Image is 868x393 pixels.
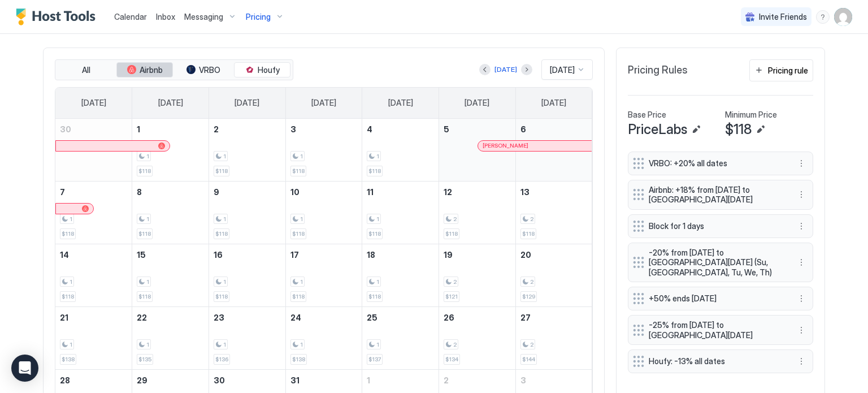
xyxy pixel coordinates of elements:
[483,142,528,149] span: [PERSON_NAME]
[530,215,533,223] span: 2
[55,307,132,328] a: December 21, 2025
[132,370,209,391] a: December 29, 2025
[521,64,532,75] button: Next month
[795,323,808,337] button: More options
[530,341,533,348] span: 2
[285,244,362,306] td: December 17, 2025
[138,293,151,300] span: $118
[55,59,293,81] div: tab-group
[362,244,439,265] a: December 18, 2025
[286,307,362,328] a: December 24, 2025
[138,356,151,363] span: $135
[300,215,303,223] span: 1
[795,219,808,233] div: menu
[137,375,147,385] span: 29
[367,375,370,385] span: 1
[388,98,413,108] span: [DATE]
[215,293,228,300] span: $118
[132,119,209,140] a: December 1, 2025
[759,12,807,22] span: Invite Friends
[453,88,501,118] a: Friday
[209,370,285,391] a: December 30, 2025
[70,215,72,223] span: 1
[516,119,592,140] a: December 6, 2025
[376,278,379,286] span: 1
[795,188,808,201] div: menu
[175,62,232,78] button: VRBO
[362,119,439,140] a: December 4, 2025
[439,307,515,328] a: December 26, 2025
[290,375,300,385] span: 31
[368,293,381,300] span: $118
[286,370,362,391] a: December 31, 2025
[223,153,226,160] span: 1
[55,182,132,202] a: December 7, 2025
[138,167,151,175] span: $118
[483,142,587,149] div: [PERSON_NAME]
[114,12,147,21] span: Calendar
[376,215,379,223] span: 1
[55,244,132,265] a: December 14, 2025
[62,356,75,363] span: $138
[132,181,209,244] td: December 8, 2025
[649,221,783,231] span: Block for 1 days
[367,313,377,322] span: 25
[795,157,808,170] button: More options
[453,215,457,223] span: 2
[439,119,515,140] a: December 5, 2025
[795,355,808,368] button: More options
[439,181,516,244] td: December 12, 2025
[377,88,424,118] a: Thursday
[444,250,453,260] span: 19
[795,292,808,305] button: More options
[628,152,813,175] div: VRBO: +20% all dates menu
[376,341,379,348] span: 1
[368,230,381,237] span: $118
[362,119,439,182] td: December 4, 2025
[137,124,140,134] span: 1
[146,153,149,160] span: 1
[795,188,808,201] button: More options
[516,370,592,391] a: January 3, 2026
[520,187,530,197] span: 13
[292,230,305,237] span: $118
[522,356,535,363] span: $144
[300,88,348,118] a: Wednesday
[515,244,592,306] td: December 20, 2025
[58,62,114,78] button: All
[530,88,578,118] a: Saturday
[530,278,533,286] span: 2
[209,119,285,182] td: December 2, 2025
[184,12,223,22] span: Messaging
[214,313,224,322] span: 23
[649,185,783,205] span: Airbnb: +18% from [DATE] to [GEOGRAPHIC_DATA][DATE]
[649,248,783,278] span: -20% from [DATE] to [GEOGRAPHIC_DATA][DATE] (Su, [GEOGRAPHIC_DATA], Tu, We, Th)
[132,244,209,306] td: December 15, 2025
[628,121,687,138] span: PriceLabs
[520,250,531,260] span: 20
[70,278,72,286] span: 1
[311,98,336,108] span: [DATE]
[62,293,74,300] span: $118
[362,306,439,369] td: December 25, 2025
[516,244,592,265] a: December 20, 2025
[55,370,132,391] a: December 28, 2025
[300,153,303,160] span: 1
[214,250,223,260] span: 16
[516,182,592,202] a: December 13, 2025
[522,230,535,237] span: $118
[628,315,813,345] div: -25% from [DATE] to [GEOGRAPHIC_DATA][DATE] menu
[550,65,575,75] span: [DATE]
[60,124,71,134] span: 30
[60,313,68,322] span: 21
[285,306,362,369] td: December 24, 2025
[479,64,491,75] button: Previous month
[445,356,458,363] span: $134
[628,214,813,238] div: Block for 1 days menu
[689,123,703,136] button: Edit
[725,110,777,120] span: Minimum Price
[55,119,132,182] td: November 30, 2025
[816,10,830,24] div: menu
[445,293,458,300] span: $121
[362,307,439,328] a: December 25, 2025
